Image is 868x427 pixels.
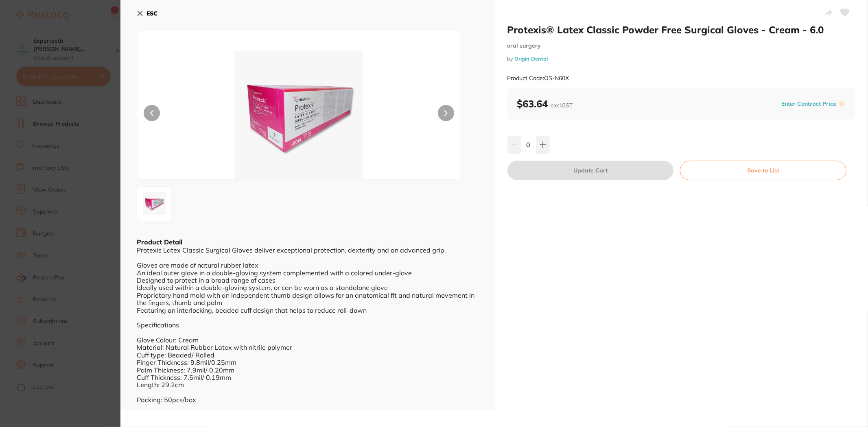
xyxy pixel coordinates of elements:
button: Enter Contract Price [779,100,839,108]
small: Product Code: OS-N60X [507,75,569,82]
a: Origin Dental [515,55,548,62]
small: oral surgery [507,42,855,49]
small: by [507,56,855,62]
img: b3MtbjcweC1qcGc [202,51,396,179]
div: Protexis Latex Classic Surgical Gloves deliver exceptional protection, dexterity and an advanced ... [137,246,478,403]
button: Save to List [680,161,846,180]
label: i [839,100,845,107]
button: Update Cart [507,161,674,180]
h2: Protexis® Latex Classic Powder Free Surgical Gloves - Cream - 6.0 [507,24,855,36]
b: Product Detail [137,238,182,246]
button: ESC [137,7,157,20]
span: excl. GST [551,102,573,109]
b: ESC [146,10,157,17]
img: b3MtbjcweC1qcGc [140,189,169,218]
b: $63.64 [517,98,573,110]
